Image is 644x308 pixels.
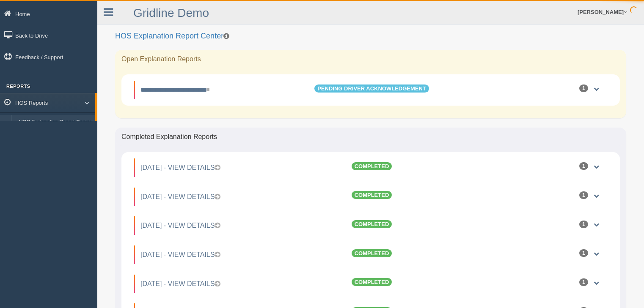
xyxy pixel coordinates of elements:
[115,32,626,41] h2: HOS Explanation Report Center
[115,128,626,146] div: Completed Explanation Reports
[352,278,392,286] span: Completed
[115,50,626,68] div: Open Explanation Reports
[133,6,209,19] a: Gridline Demo
[352,162,392,170] span: Completed
[579,221,588,228] div: 1
[579,278,588,286] div: 1
[579,84,588,92] div: 1
[140,251,220,258] a: [DATE] - View Details
[140,222,220,229] a: [DATE] - View Details
[314,84,429,93] span: Pending Driver Acknowledgement
[140,193,220,200] a: [DATE] - View Details
[352,220,392,228] span: Completed
[140,280,220,287] a: [DATE] - View Details
[15,115,95,130] a: HOS Explanation Report Center
[579,249,588,257] div: 1
[352,191,392,199] span: Completed
[140,164,220,171] a: [DATE] - View Details
[579,191,588,199] div: 1
[579,162,588,170] div: 1
[352,249,392,257] span: Completed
